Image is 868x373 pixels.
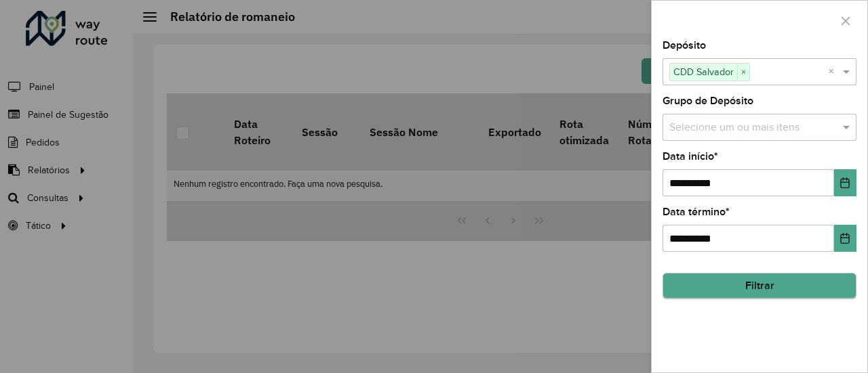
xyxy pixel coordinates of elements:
[828,64,840,80] span: Clear all
[663,37,706,53] label: Depósito
[663,273,856,299] button: Filtrar
[834,225,856,252] button: Choose Date
[737,64,749,81] span: ×
[670,64,737,80] span: CDD Salvador
[663,148,718,164] label: Data início
[663,204,730,220] label: Data término
[663,93,753,109] label: Grupo de Depósito
[834,169,856,196] button: Choose Date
